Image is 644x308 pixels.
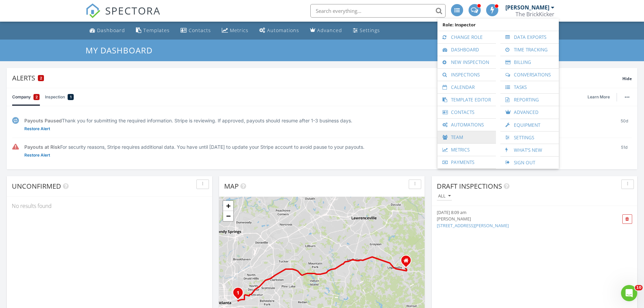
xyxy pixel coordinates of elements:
img: The Best Home Inspection Software - Spectora [86,3,100,18]
div: Thank you for submitting the required information. Stripe is reviewing. If approved, payouts shou... [24,117,611,124]
div: For security reasons, Stripe requires additional data. You have until [DATE] to update your Strip... [24,143,611,150]
span: Role: Inspector [441,19,555,31]
span: Payouts Paused [24,118,62,123]
div: [PERSON_NAME] [437,216,600,222]
span: Unconfirmed [12,182,61,191]
a: What's New [504,144,555,156]
a: Restore Alert [24,125,50,132]
div: Settings [360,27,380,33]
div: 50d [617,117,632,132]
a: My Dashboard [86,45,158,56]
div: 51d [617,143,632,159]
div: No results found [7,197,212,215]
a: Tasks [504,81,555,93]
a: Restore Alert [24,152,50,159]
span: Hide [622,76,632,81]
span: Payouts at Risk [24,144,60,150]
a: Team [441,131,493,143]
a: Zoom in [223,201,233,211]
div: [PERSON_NAME] [505,4,549,11]
span: 10 [635,285,643,290]
a: Inspection [45,88,74,106]
span: 2 [40,76,42,80]
a: Metrics [441,144,493,156]
span: Map [224,182,239,191]
a: Advanced [504,106,555,119]
a: Change Role [441,31,493,43]
a: Conversations [504,69,555,81]
a: Contacts [178,24,214,37]
div: Automations [267,27,299,33]
a: Advanced [307,24,345,37]
div: Contacts [189,27,211,33]
a: New Inspection [441,56,493,68]
div: Dashboard [97,27,125,33]
i: 1 [237,291,239,295]
img: under-review-2fe708636b114a7f4b8d.svg [12,117,19,124]
a: Inspections [441,69,493,81]
div: All [438,194,451,198]
a: Zoom out [223,211,233,221]
a: Contacts [441,106,493,118]
div: 1840 Cottage Dr , Loganville GA 30052 [406,260,410,264]
div: Templates [143,27,170,33]
a: Payments [441,156,493,168]
a: Settings [350,24,383,37]
a: SPECTORA [86,9,161,23]
span: 2 [35,94,38,100]
a: Automations [441,119,493,131]
div: The BrickKicker [516,11,554,18]
a: Learn More [588,94,614,100]
div: Metrics [230,27,248,33]
a: Dashboard [441,44,493,56]
img: ellipsis-632cfdd7c38ec3a7d453.svg [625,96,629,98]
button: All [437,192,452,201]
span: Draft Inspections [437,182,502,191]
a: Calendar [441,81,493,93]
a: Time Tracking [504,44,555,56]
div: [DATE] 8:09 am [437,209,600,216]
a: Metrics [219,24,251,37]
a: Reporting [504,94,555,106]
div: 1124 Dekalb Ave NE Unit 8, Atlanta, GA 30307 [238,292,242,297]
a: Automations (Advanced) [257,24,302,37]
a: Equipment [504,119,555,131]
span: 1 [70,94,72,100]
a: Template Editor [441,94,493,106]
iframe: Intercom live chat [621,285,637,301]
span: SPECTORA [105,3,161,18]
a: Dashboard [87,24,128,37]
a: Sign Out [504,157,555,169]
a: Company [12,88,40,106]
a: Settings [504,132,555,144]
a: [DATE] 8:09 am [PERSON_NAME] [STREET_ADDRESS][PERSON_NAME] [437,209,600,229]
img: warning-336e3c8b2db1497d2c3c.svg [12,143,19,150]
div: Alerts [12,73,622,82]
div: Advanced [317,27,342,33]
a: [STREET_ADDRESS][PERSON_NAME] [437,222,509,229]
a: Templates [133,24,172,37]
input: Search everything... [310,4,446,18]
a: Billing [504,56,555,68]
a: Data Exports [504,31,555,43]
